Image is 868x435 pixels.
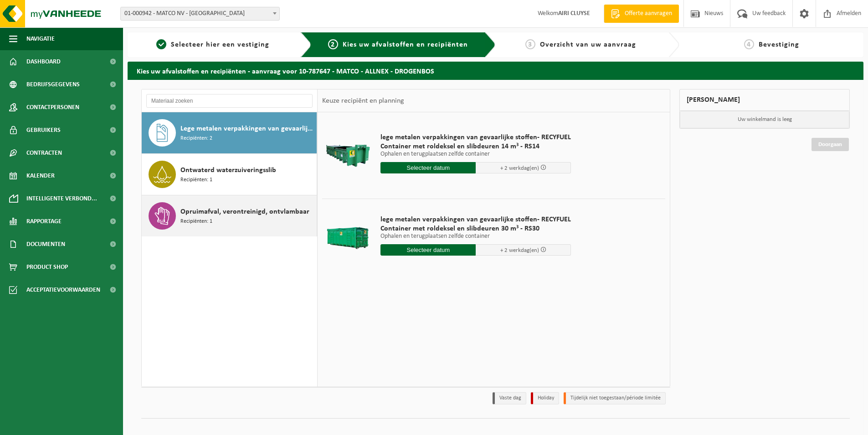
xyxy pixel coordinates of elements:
[26,73,80,96] span: Bedrijfsgegevens
[680,111,849,128] p: Uw winkelmand is leeg
[120,7,280,21] span: 01-000942 - MATCO NV - WAREGEM
[540,41,636,48] span: Overzicht van uw aanvraag
[26,278,100,301] span: Acceptatievoorwaarden
[380,151,571,157] p: Ophalen en terugplaatsen zelfde container
[142,195,317,236] button: Opruimafval, verontreinigd, ontvlambaar Recipiënten: 1
[380,142,571,151] span: Container met roldeksel en slibdeuren 14 m³ - RS14
[180,165,276,176] span: Ontwaterd waterzuiveringsslib
[525,39,535,49] span: 3
[26,233,65,256] span: Documenten
[180,123,314,134] span: Lege metalen verpakkingen van gevaarlijke stoffen
[812,138,849,151] a: Doorgaan
[328,39,338,49] span: 2
[343,41,468,48] span: Kies uw afvalstoffen en recipiënten
[26,187,97,210] span: Intelligente verbond...
[380,162,476,173] input: Selecteer datum
[500,247,539,253] span: + 2 werkdag(en)
[622,9,674,18] span: Offerte aanvragen
[156,39,166,49] span: 1
[180,134,212,143] span: Recipiënten: 2
[26,27,55,50] span: Navigatie
[26,210,62,233] span: Rapportage
[531,392,559,404] li: Holiday
[380,224,571,233] span: Container met roldeksel en slibdeuren 30 m³ - RS30
[26,119,61,142] span: Gebruikers
[121,7,279,20] span: 01-000942 - MATCO NV - WAREGEM
[26,256,68,278] span: Product Shop
[558,10,590,17] strong: AIRI CLUYSE
[564,392,666,404] li: Tijdelijk niet toegestaan/période limitée
[26,50,61,73] span: Dashboard
[380,215,571,224] span: lege metalen verpakkingen van gevaarlijke stoffen- RECYFUEL
[744,39,754,49] span: 4
[759,41,799,48] span: Bevestiging
[146,94,313,108] input: Materiaal zoeken
[26,164,55,187] span: Kalender
[26,96,79,119] span: Contactpersonen
[380,233,571,240] p: Ophalen en terugplaatsen zelfde container
[493,392,526,404] li: Vaste dag
[604,5,679,23] a: Offerte aanvragen
[26,142,62,164] span: Contracten
[142,112,317,154] button: Lege metalen verpakkingen van gevaarlijke stoffen Recipiënten: 2
[180,176,212,184] span: Recipiënten: 1
[380,244,476,256] input: Selecteer datum
[679,89,850,111] div: [PERSON_NAME]
[380,133,571,142] span: lege metalen verpakkingen van gevaarlijke stoffen- RECYFUEL
[180,217,212,226] span: Recipiënten: 1
[171,41,269,48] span: Selecteer hier een vestiging
[132,39,293,50] a: 1Selecteer hier een vestiging
[318,89,409,112] div: Keuze recipiënt en planning
[142,154,317,195] button: Ontwaterd waterzuiveringsslib Recipiënten: 1
[500,165,539,171] span: + 2 werkdag(en)
[128,62,863,79] h2: Kies uw afvalstoffen en recipiënten - aanvraag voor 10-787647 - MATCO - ALLNEX - DROGENBOS
[180,206,309,217] span: Opruimafval, verontreinigd, ontvlambaar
